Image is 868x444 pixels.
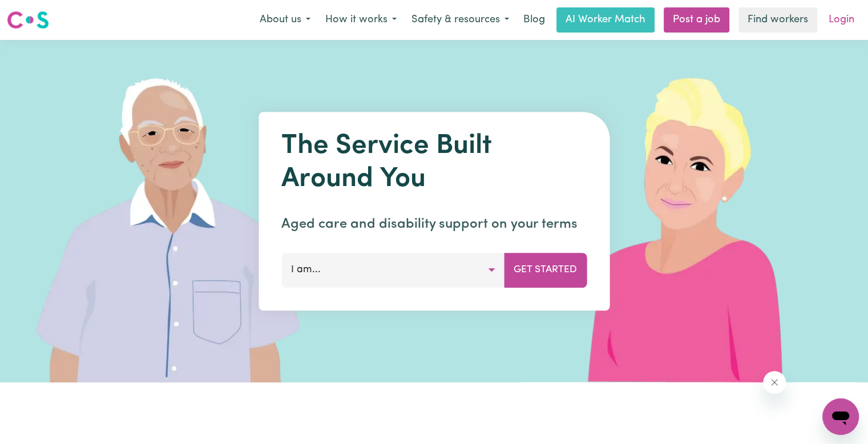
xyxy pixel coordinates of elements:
[822,7,861,33] a: Login
[738,7,817,33] a: Find workers
[404,8,516,32] button: Safety & resources
[252,8,318,32] button: About us
[556,7,655,33] a: AI Worker Match
[504,253,587,287] button: Get Started
[7,8,69,17] span: Need any help?
[763,371,786,394] iframe: Close message
[281,130,587,196] h1: The Service Built Around You
[318,8,404,32] button: How it works
[281,214,587,235] p: Aged care and disability support on your terms
[664,7,729,33] a: Post a job
[7,7,49,33] a: Careseekers logo
[822,398,859,435] iframe: Button to launch messaging window
[516,7,552,33] a: Blog
[281,253,504,287] button: I am...
[7,10,49,30] img: Careseekers logo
